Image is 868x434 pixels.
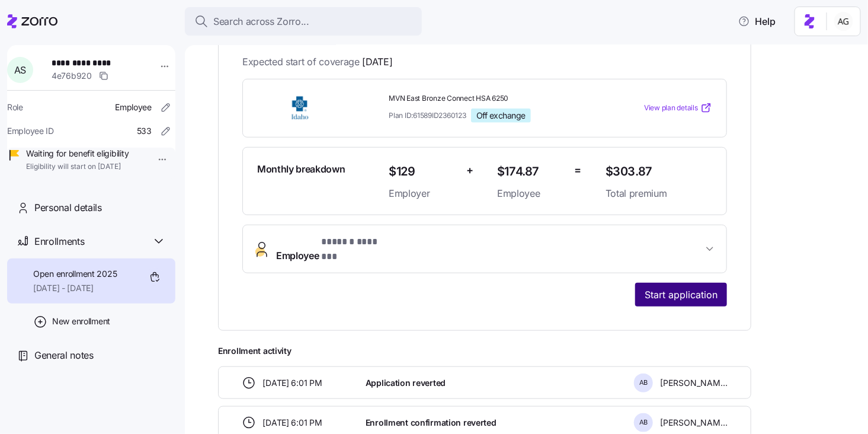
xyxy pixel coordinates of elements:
[389,110,466,120] span: Plan ID: 61589ID2360123
[26,162,129,172] span: Eligibility will start on [DATE]
[52,315,110,327] span: New enrollment
[645,288,718,302] span: Start application
[644,103,698,114] span: View plan details
[575,162,582,179] span: =
[639,419,648,426] span: A B
[660,377,728,389] span: [PERSON_NAME]
[257,162,345,177] span: Monthly breakdown
[257,94,342,122] img: BlueCross of Idaho
[33,268,117,280] span: Open enrollment 2025
[185,7,422,36] button: Search across Zorro...
[389,186,457,201] span: Employer
[14,65,26,75] span: A S
[606,162,712,181] span: $303.87
[7,125,54,137] span: Employee ID
[729,9,785,33] button: Help
[497,162,565,181] span: $174.87
[606,186,712,201] span: Total premium
[33,282,117,294] span: [DATE] - [DATE]
[34,200,102,215] span: Personal details
[34,234,84,249] span: Enrollments
[276,235,392,263] span: Employee
[635,283,727,307] button: Start application
[476,110,526,121] span: Off exchange
[115,101,152,113] span: Employee
[834,12,853,31] img: 5fc55c57e0610270ad857448bea2f2d5
[7,101,23,113] span: Role
[362,55,392,69] span: [DATE]
[389,94,596,104] span: MVN East Bronze Connect HSA 6250
[497,186,565,201] span: Employee
[213,14,309,29] span: Search across Zorro...
[366,417,497,429] span: Enrollment confirmation reverted
[263,377,322,389] span: [DATE] 6:01 PM
[660,417,728,429] span: [PERSON_NAME]
[242,55,392,69] span: Expected start of coverage
[639,379,648,386] span: A B
[738,14,776,28] span: Help
[137,125,152,137] span: 533
[366,377,446,389] span: Application reverted
[644,102,712,114] a: View plan details
[52,70,92,82] span: 4e76b920
[466,162,473,179] span: +
[389,162,457,181] span: $129
[34,348,94,363] span: General notes
[218,345,751,357] span: Enrollment activity
[263,417,322,429] span: [DATE] 6:01 PM
[26,148,129,159] span: Waiting for benefit eligibility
